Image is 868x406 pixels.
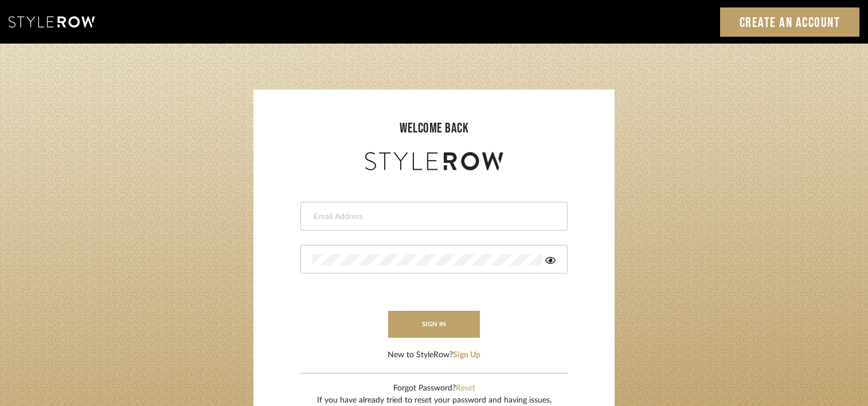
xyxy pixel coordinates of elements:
input: Email Address [312,211,553,222]
button: sign in [388,311,480,338]
div: welcome back [265,118,603,139]
div: Forgot Password? [317,382,552,395]
button: Reset [456,382,475,395]
div: New to StyleRow? [388,349,480,361]
a: Create an Account [720,7,860,37]
button: Sign Up [453,349,480,361]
